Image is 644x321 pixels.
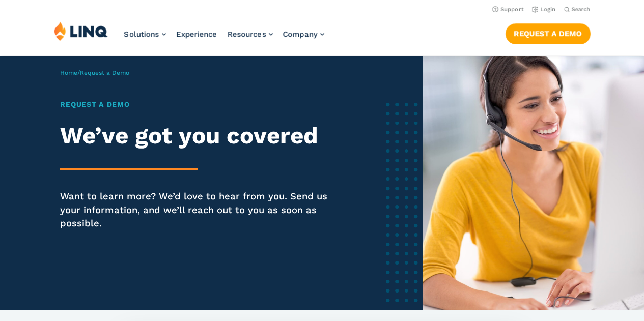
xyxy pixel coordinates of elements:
[532,6,556,13] a: Login
[228,30,273,39] a: Resources
[60,99,346,110] h1: Request a Demo
[60,69,129,76] span: /
[60,123,346,150] h2: We’ve got you covered
[80,69,129,76] span: Request a Demo
[124,21,324,55] nav: Primary Navigation
[283,30,324,39] a: Company
[283,30,318,39] span: Company
[423,56,644,310] img: Female software representative
[228,30,266,39] span: Resources
[506,23,591,44] a: Request a Demo
[492,6,524,13] a: Support
[60,190,346,230] p: Want to learn more? We’d love to hear from you. Send us your information, and we’ll reach out to ...
[564,6,591,13] button: Open Search Bar
[60,69,77,76] a: Home
[506,21,591,44] nav: Button Navigation
[124,30,159,39] span: Solutions
[176,30,217,39] a: Experience
[572,6,591,13] span: Search
[124,30,166,39] a: Solutions
[54,21,108,41] img: LINQ | K‑12 Software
